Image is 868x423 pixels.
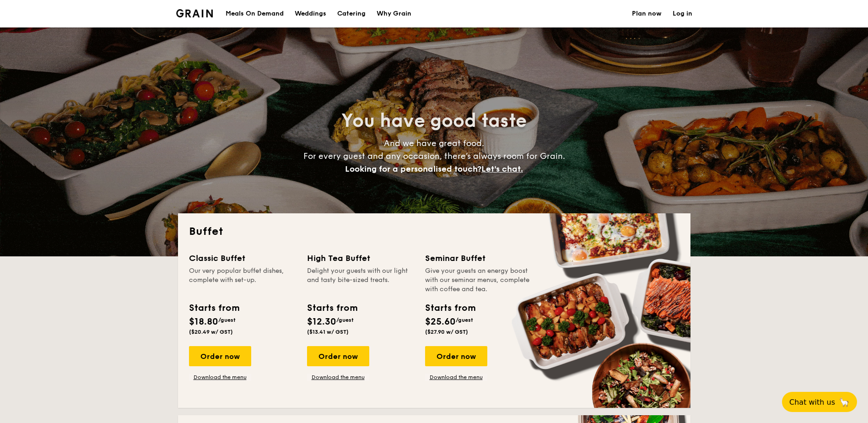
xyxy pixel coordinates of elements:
div: Seminar Buffet [425,252,532,265]
span: $25.60 [425,316,456,327]
div: Starts from [307,301,357,315]
a: Download the menu [189,374,251,381]
div: Give your guests an energy boost with our seminar menus, complete with coffee and tea. [425,266,532,294]
span: Let's chat. [481,164,523,174]
span: Looking for a personalised touch? [345,164,481,174]
div: Classic Buffet [189,252,296,265]
span: Chat with us [789,398,835,407]
span: ($13.41 w/ GST) [307,329,349,335]
span: ($27.90 w/ GST) [425,329,468,335]
div: Order now [307,346,369,366]
button: Chat with us🦙 [782,392,857,412]
span: $18.80 [189,316,218,327]
a: Logotype [176,9,213,17]
div: Delight your guests with our light and tasty bite-sized treats. [307,266,414,294]
div: High Tea Buffet [307,252,414,265]
div: Order now [189,346,251,366]
span: /guest [218,317,236,323]
div: Starts from [189,301,239,315]
span: $12.30 [307,316,336,327]
span: /guest [456,317,473,323]
h2: Buffet [189,224,679,239]
div: Order now [425,346,487,366]
span: 🦙 [839,397,850,407]
span: ($20.49 w/ GST) [189,329,233,335]
a: Download the menu [307,374,369,381]
a: Download the menu [425,374,487,381]
span: And we have great food. For every guest and any occasion, there’s always room for Grain. [303,138,565,174]
span: /guest [336,317,354,323]
span: You have good taste [341,110,527,132]
img: Grain [176,9,213,17]
div: Our very popular buffet dishes, complete with set-up. [189,266,296,294]
div: Starts from [425,301,475,315]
